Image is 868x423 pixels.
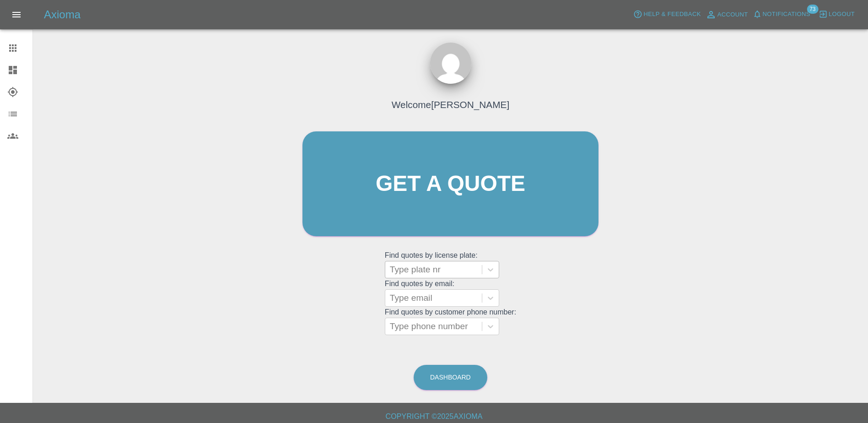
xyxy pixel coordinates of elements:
[829,9,855,20] span: Logout
[392,98,509,112] h4: Welcome [PERSON_NAME]
[5,4,27,26] button: Open drawer
[807,5,818,14] span: 73
[44,7,81,22] h5: Axioma
[717,10,748,20] span: Account
[763,9,810,20] span: Notifications
[385,280,516,307] grid: Find quotes by email:
[385,308,516,335] grid: Find quotes by customer phone number:
[414,365,487,390] a: Dashboard
[703,7,750,22] a: Account
[7,410,861,423] h6: Copyright © 2025 Axioma
[643,9,701,20] span: Help & Feedback
[302,131,598,236] a: Get a quote
[750,7,813,22] button: Notifications
[631,7,703,22] button: Help & Feedback
[430,43,471,84] img: ...
[385,251,516,278] grid: Find quotes by license plate:
[816,7,857,22] button: Logout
